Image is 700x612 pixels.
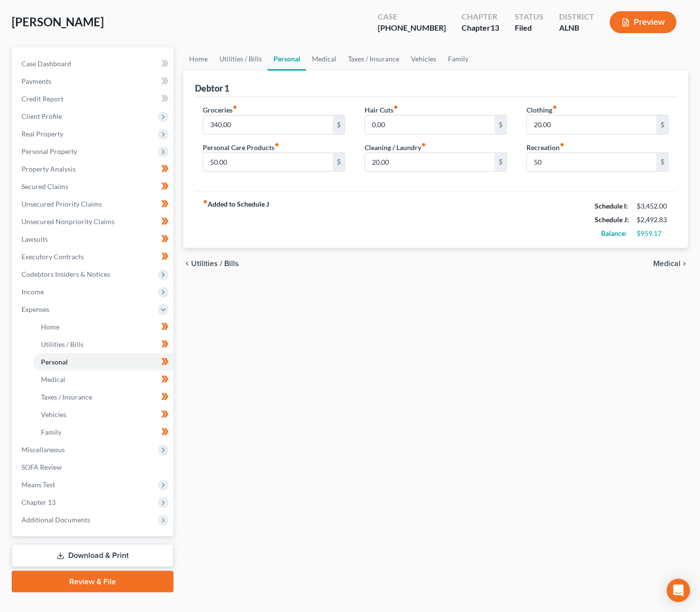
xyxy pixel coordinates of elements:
span: Case Dashboard [21,59,71,68]
div: $2,492.83 [637,215,669,225]
span: Medical [41,375,65,383]
div: $ [495,115,506,134]
span: Personal [41,358,68,366]
span: Secured Claims [21,182,68,191]
span: Credit Report [21,95,63,103]
label: Cleaning / Laundry [365,142,426,153]
a: Unsecured Nonpriority Claims [14,213,174,230]
span: [PERSON_NAME] [12,15,104,29]
i: fiber_manual_record [393,105,398,110]
div: District [559,11,594,22]
div: ALNB [559,22,594,34]
strong: Schedule I: [595,202,628,210]
strong: Schedule J: [595,215,629,224]
a: Medical [306,47,342,71]
a: Property Analysis [14,160,174,178]
div: $ [333,153,345,172]
span: Codebtors Insiders & Notices [21,270,110,278]
strong: Balance: [601,229,627,237]
span: 13 [490,23,499,32]
input: -- [527,153,657,172]
a: SOFA Review [14,459,174,476]
span: Means Test [21,480,55,489]
div: $ [495,153,506,172]
a: Utilities / Bills [214,47,268,71]
label: Clothing [526,105,557,115]
span: Property Analysis [21,165,76,173]
span: Vehicles [41,410,66,419]
span: Chapter 13 [21,498,56,506]
i: fiber_manual_record [203,199,208,204]
a: Taxes / Insurance [33,388,174,406]
i: fiber_manual_record [560,142,564,147]
a: Lawsuits [14,230,174,248]
div: Debtor 1 [195,82,229,94]
span: Expenses [21,305,49,313]
label: Hair Cuts [365,105,398,115]
div: $3,452.00 [637,201,669,211]
button: chevron_left Utilities / Bills [183,260,239,268]
span: Executory Contracts [21,252,84,261]
span: SOFA Review [21,463,62,471]
a: Home [33,318,174,336]
a: Unsecured Priority Claims [14,195,174,213]
a: Family [442,47,474,71]
i: fiber_manual_record [233,105,237,110]
div: $ [657,115,668,134]
span: Family [41,428,61,436]
span: Home [41,323,59,331]
input: -- [527,115,657,134]
input: -- [365,153,495,172]
i: fiber_manual_record [274,142,279,147]
a: Review & File [12,571,174,593]
a: Medical [33,371,174,388]
a: Case Dashboard [14,55,174,73]
div: Chapter [462,22,499,34]
div: $959.17 [637,229,669,238]
input: -- [365,115,495,134]
a: Vehicles [33,406,174,423]
span: Taxes / Insurance [41,393,92,401]
span: Lawsuits [21,235,48,243]
div: [PHONE_NUMBER] [378,22,446,34]
a: Secured Claims [14,178,174,195]
div: $ [333,115,345,134]
span: Client Profile [21,112,62,120]
span: Personal Property [21,147,77,155]
a: Download & Print [12,544,174,567]
input: -- [203,115,333,134]
div: $ [657,153,668,172]
span: Utilities / Bills [41,340,83,348]
span: Unsecured Priority Claims [21,200,102,208]
span: Additional Documents [21,516,90,524]
i: fiber_manual_record [552,105,557,110]
span: Real Property [21,130,63,138]
a: Payments [14,73,174,90]
label: Groceries [203,105,237,115]
div: Chapter [462,11,499,22]
strong: Added to Schedule J [203,199,269,240]
i: fiber_manual_record [421,142,426,147]
a: Personal [33,353,174,371]
a: Taxes / Insurance [342,47,405,71]
span: Utilities / Bills [191,260,239,268]
a: Credit Report [14,90,174,108]
span: Miscellaneous [21,445,65,454]
label: Personal Care Products [203,142,279,153]
button: Medical chevron_right [653,260,688,268]
button: Preview [610,11,677,33]
input: -- [203,153,333,172]
span: Income [21,287,44,296]
div: Case [378,11,446,22]
a: Personal [268,47,306,71]
label: Recreation [526,142,564,153]
i: chevron_left [183,260,191,268]
a: Home [183,47,214,71]
span: Medical [653,260,681,268]
div: Filed [515,22,544,34]
div: Status [515,11,544,22]
div: Open Intercom Messenger [667,579,690,602]
a: Utilities / Bills [33,336,174,353]
span: Unsecured Nonpriority Claims [21,217,115,226]
a: Vehicles [405,47,442,71]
